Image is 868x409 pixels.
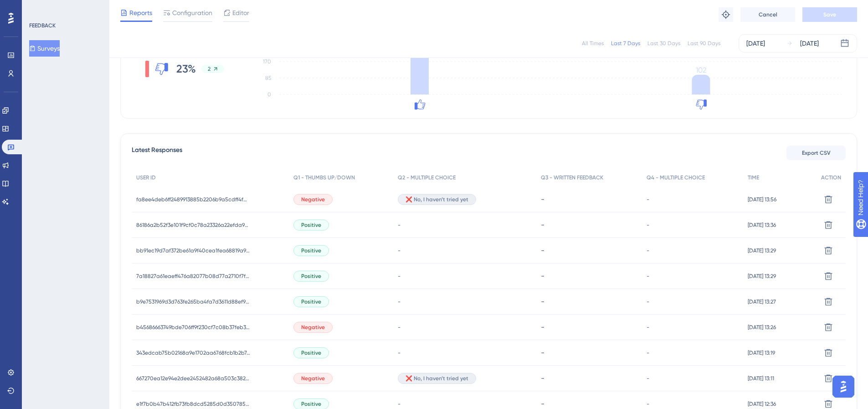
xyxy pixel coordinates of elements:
span: Positive [301,349,321,357]
span: Editor [232,7,249,18]
span: [DATE] 13:27 [748,298,776,305]
span: Need Help? [21,2,57,13]
tspan: 170 [263,58,271,65]
button: Surveys [29,40,60,57]
span: Negative [301,324,325,331]
span: 86186a2b52f3e101f9cf0c78a23326a22efda95fce4c2f22704060cdca486334 [136,221,250,229]
div: - [541,374,637,383]
span: Positive [301,221,321,229]
span: USER ID [136,174,156,181]
div: [DATE] [746,38,765,49]
span: [DATE] 13:26 [748,324,776,331]
span: ❌ No, I haven’t tried yet [406,375,468,382]
div: Last 90 Days [688,40,720,47]
span: fa8ee4deb6ff2489913885b2206b9a5cdff4fdc5eb545eaaa73776768997d896 [136,196,250,203]
tspan: 85 [265,75,271,81]
tspan: 0 [267,91,271,98]
span: Negative [301,196,325,203]
span: - [647,273,649,280]
div: - [541,323,637,331]
span: - [398,324,401,331]
span: - [398,298,401,305]
span: [DATE] 12:36 [748,400,776,408]
span: Negative [301,375,325,382]
span: [DATE] 13:19 [748,349,775,357]
span: Cancel [759,11,777,18]
span: Reports [129,7,152,18]
div: - [541,399,637,408]
span: Save [823,11,836,18]
span: ❌ No, I haven’t tried yet [406,196,468,203]
span: Positive [301,247,321,254]
span: - [647,349,649,357]
span: Q1 - THUMBS UP/DOWN [293,174,355,181]
span: 667270ea12e94e2dee2452482a68a503c38216a057f839da3b9e4df6580565ca [136,375,250,382]
span: Export CSV [802,149,831,157]
div: Last 30 Days [647,40,680,47]
span: e1f7b0b47b412fb73fb8dcd5285d0d3507851247186cfae8403c3f4778b65c1b [136,400,250,408]
span: Positive [301,298,321,305]
span: [DATE] 13:29 [748,247,776,254]
div: All Times [582,40,604,47]
div: - [541,272,637,280]
span: [DATE] 13:11 [748,375,774,382]
span: Positive [301,400,321,408]
button: Save [802,7,857,22]
span: bb91ec19d7af372be61a9f40cea1fea68819a924719446f73005d083268a36df [136,247,250,254]
div: [DATE] [800,38,819,49]
button: Cancel [740,7,795,22]
span: - [647,324,649,331]
span: ACTION [821,174,841,181]
span: Configuration [172,7,212,18]
span: - [647,400,649,408]
span: Positive [301,273,321,280]
span: [DATE] 13:29 [748,273,776,280]
span: [DATE] 13:56 [748,196,776,203]
span: - [398,400,401,408]
span: - [647,298,649,305]
span: - [398,247,401,254]
span: Q4 - MULTIPLE CHOICE [647,174,705,181]
span: b9e7531969d3d763fe265ba4fa7d3611d88ef9b17afffa590ae10b42d4f6b869 [136,298,250,305]
div: - [541,220,637,229]
span: 7a18827a61eaeff476a82077b08d77a2710f7fa2e43624d2f36b5ef7583c9734 [136,273,250,280]
span: - [647,375,649,382]
span: b45686663749bde706ff9f230cf7c08b37feb37fa11c01c443aaa843bd18735f [136,324,250,331]
button: Export CSV [786,146,846,160]
span: 23% [176,62,196,76]
span: Q3 - WRITTEN FEEDBACK [541,174,603,181]
span: 343edcab75b02168a9e1702aa6768fcb1b2b7485f66d1425ae52e075b8e76d35 [136,349,250,357]
span: - [647,247,649,254]
span: - [647,196,649,203]
span: Q2 - MULTIPLE CHOICE [398,174,456,181]
span: - [398,273,401,280]
span: Latest Responses [132,145,182,161]
div: - [541,195,637,204]
span: 2 [208,65,211,73]
div: - [541,297,637,306]
span: - [647,221,649,229]
span: TIME [748,174,759,181]
div: Last 7 Days [611,40,640,47]
tspan: 102 [696,66,706,74]
iframe: UserGuiding AI Assistant Launcher [830,373,857,400]
div: - [541,246,637,255]
div: - [541,348,637,357]
div: FEEDBACK [29,22,56,29]
span: - [398,349,401,357]
span: [DATE] 13:36 [748,221,776,229]
span: - [398,221,401,229]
